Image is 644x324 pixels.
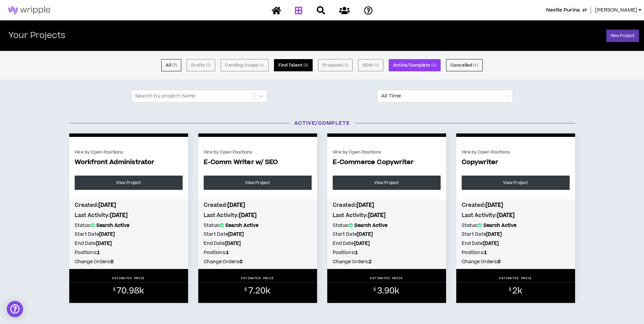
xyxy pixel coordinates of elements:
button: Active/Complete (4) [389,59,441,71]
b: 0 [240,258,242,265]
h4: Last Activity: [333,212,441,219]
span: [PERSON_NAME] [595,6,637,14]
b: 1 [355,249,358,256]
h4: Created: [333,201,441,209]
b: [DATE] [96,240,112,247]
b: [DATE] [483,240,499,247]
div: Hire by Open Positions [462,149,570,155]
b: Search Active [96,222,130,229]
p: ESTIMATED PRICE [241,276,274,280]
h5: Change Orders: [462,258,570,266]
h2: Your Projects [8,31,65,41]
sup: $ [113,287,115,292]
b: 0 [498,258,500,265]
h4: Last Activity: [204,212,312,219]
div: Hire by Open Positions [75,149,183,155]
p: ESTIMATED PRICE [112,276,145,280]
h5: Status: [462,222,570,229]
b: 1 [484,249,487,256]
h5: End Date [462,240,570,247]
b: [DATE] [354,240,370,247]
b: [DATE] [98,201,116,209]
b: [DATE] [357,231,373,238]
b: [DATE] [356,201,374,209]
a: View Project [204,176,312,190]
button: Find Talent (2) [274,59,313,71]
b: [DATE] [227,201,245,209]
button: Drafts (0) [187,59,215,71]
b: [DATE] [99,231,115,238]
span: 70.98k [116,285,144,297]
b: [DATE] [485,201,503,209]
b: [DATE] [368,212,386,219]
span: 7.20k [248,285,271,297]
span: All Time [381,90,509,102]
small: ( 2 ) [303,62,308,68]
h5: End Date [75,240,183,247]
p: ESTIMATED PRICE [370,276,403,280]
b: 2 [369,258,371,265]
b: [DATE] [497,212,515,219]
span: Copywriter [462,159,570,166]
h4: Created: [204,201,312,209]
span: E-Comm Writer w/ SEO [204,159,312,166]
h5: Start Date [75,231,183,238]
h5: Start Date [462,231,570,238]
b: 1 [226,249,229,256]
b: Search Active [483,222,517,229]
h5: End Date [204,240,312,247]
h5: Status: [204,222,312,229]
small: ( 7 ) [172,62,177,68]
small: ( 0 ) [343,62,348,68]
h5: Change Orders: [75,258,183,266]
sup: $ [373,287,376,292]
h4: Last Activity: [462,212,570,219]
a: New Project [606,30,639,42]
button: SOW (0) [358,59,383,71]
h5: Positions: [462,249,570,256]
h5: End Date [333,240,441,247]
b: Search Active [225,222,259,229]
h5: Status: [333,222,441,229]
a: View Project [333,176,441,190]
small: ( 1 ) [473,62,478,68]
span: 3.90k [377,285,400,297]
a: View Project [75,176,183,190]
div: Hire by Open Positions [333,149,441,155]
h5: Positions: [204,249,312,256]
small: ( 0 ) [259,62,264,68]
h5: Positions: [333,249,441,256]
div: Open Intercom Messenger [7,301,23,317]
small: ( 0 ) [374,62,379,68]
b: [DATE] [228,231,244,238]
b: 1 [97,249,100,256]
sup: $ [509,287,511,292]
small: ( 4 ) [431,62,436,68]
button: Cancelled (1) [446,59,483,71]
sup: $ [244,287,247,292]
button: All (7) [161,59,181,71]
h5: Change Orders: [204,258,312,266]
h5: Positions: [75,249,183,256]
span: E-Commerce Copywriter [333,159,441,166]
h5: Status: [75,222,183,229]
b: 0 [111,258,113,265]
h4: Created: [75,201,183,209]
button: Pending Scope (0) [221,59,268,71]
b: [DATE] [110,212,128,219]
span: Workfront Administrator [75,159,183,166]
h3: Active/Complete [64,120,580,127]
button: Proposal (0) [318,59,352,71]
b: [DATE] [486,231,502,238]
button: Nestle Purina [546,6,587,14]
h5: Start Date [333,231,441,238]
span: 2k [512,285,522,297]
b: Search Active [354,222,388,229]
b: [DATE] [239,212,257,219]
h5: Change Orders: [333,258,441,266]
span: Nestle Purina [546,6,580,14]
a: View Project [462,176,570,190]
small: ( 0 ) [206,62,211,68]
div: Hire by Open Positions [204,149,312,155]
h5: Start Date [204,231,312,238]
